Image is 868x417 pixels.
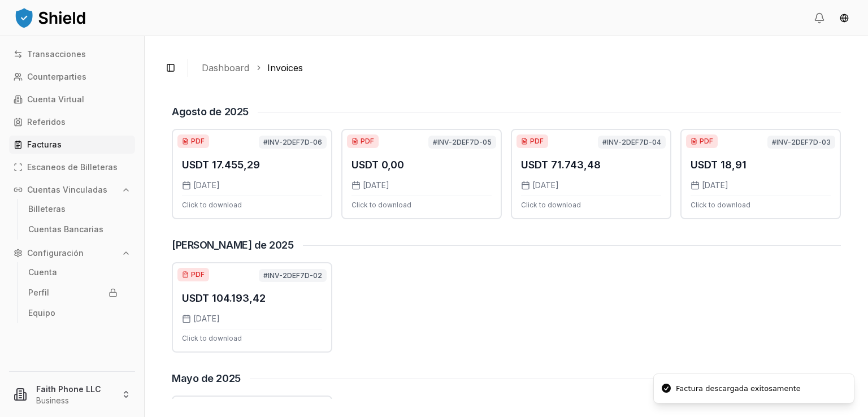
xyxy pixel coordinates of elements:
[363,180,389,191] span: [DATE]
[259,269,327,282] span: #INV-2DEF7D-02
[193,180,220,191] span: [DATE]
[24,220,122,238] a: Cuentas Bancarias
[182,157,260,173] p: USDT 17.455,29
[24,304,122,322] a: Equipo
[27,186,107,194] p: Cuentas Vinculadas
[191,270,205,279] span: PDF
[691,201,750,210] span: Click to download
[182,201,242,210] span: Click to download
[28,309,55,317] p: Equipo
[27,73,86,81] p: Counterparties
[172,371,241,386] h1: Mayo de 2025
[700,137,713,146] span: PDF
[202,61,249,75] a: Dashboard
[36,383,112,395] p: Faith Phone LLC
[9,68,135,86] a: Counterparties
[182,290,266,306] p: USDT 104.193,42
[532,180,559,191] span: [DATE]
[27,118,66,126] p: Referidos
[24,263,122,281] a: Cuenta
[598,136,666,149] span: #INV-2DEF7D-04
[202,61,841,75] nav: breadcrumb
[767,136,835,149] span: #INV-2DEF7D-03
[172,129,332,219] div: Download invoice USDT 17.455,29 from 8/14/2025
[28,268,57,276] p: Cuenta
[172,104,249,120] h1: Agosto de 2025
[24,284,122,302] a: Perfil
[9,158,135,176] a: Escaneos de Billeteras
[9,113,135,131] a: Referidos
[691,157,747,173] p: USDT 18,91
[676,383,801,394] div: Factura descargada exitosamente
[428,136,496,149] span: #INV-2DEF7D-05
[193,313,220,324] span: [DATE]
[191,137,205,146] span: PDF
[14,6,87,29] img: ShieldPay Logo
[27,95,84,103] p: Cuenta Virtual
[9,136,135,154] a: Facturas
[27,249,84,257] p: Configuración
[9,45,135,63] a: Transacciones
[9,90,135,108] a: Cuenta Virtual
[680,129,841,219] div: Download invoice USDT 18,91 from 8/6/2025
[9,244,135,262] button: Configuración
[702,180,728,191] span: [DATE]
[172,262,332,353] div: Download invoice USDT 104.193,42 from 7/29/2025
[267,61,303,75] a: Invoices
[351,201,411,210] span: Click to download
[341,129,502,219] div: Download invoice USDT 0,00 from 8/7/2025
[28,205,66,213] p: Billeteras
[27,141,62,149] p: Facturas
[182,334,242,343] span: Click to download
[521,157,601,173] p: USDT 71.743,48
[521,201,581,210] span: Click to download
[27,163,118,171] p: Escaneos de Billeteras
[172,237,294,253] h1: [PERSON_NAME] de 2025
[28,289,49,297] p: Perfil
[530,137,544,146] span: PDF
[36,395,112,406] p: Business
[5,376,140,412] button: Faith Phone LLCBusiness
[24,200,122,218] a: Billeteras
[351,157,404,173] p: USDT 0,00
[9,181,135,199] button: Cuentas Vinculadas
[27,50,86,58] p: Transacciones
[259,136,327,149] span: #INV-2DEF7D-06
[511,129,671,219] div: Download invoice USDT 71.743,48 from 8/7/2025
[28,225,103,233] p: Cuentas Bancarias
[361,137,374,146] span: PDF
